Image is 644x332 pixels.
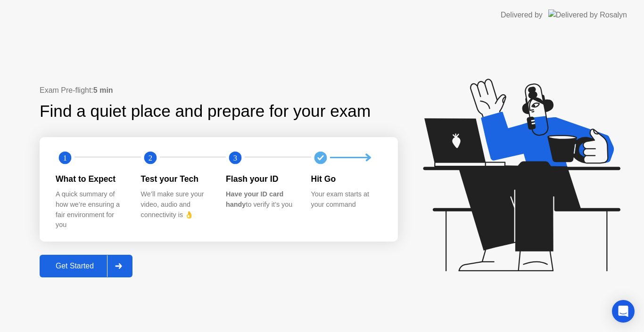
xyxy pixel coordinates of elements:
b: Have your ID card handy [226,190,283,208]
div: Open Intercom Messenger [612,300,635,323]
div: to verify it’s you [226,189,296,210]
div: Test your Tech [141,173,211,185]
text: 2 [148,154,152,162]
div: A quick summary of how we’re ensuring a fair environment for you [56,189,126,230]
text: 3 [233,154,237,162]
div: Delivered by [501,9,543,21]
div: Flash your ID [226,173,296,185]
div: Exam Pre-flight: [40,85,398,96]
b: 5 min [93,86,113,94]
div: Hit Go [311,173,381,185]
button: Get Started [40,255,132,277]
text: 1 [63,154,67,162]
div: Your exam starts at your command [311,189,381,210]
div: What to Expect [56,173,126,185]
img: Delivered by Rosalyn [548,9,627,20]
div: Find a quiet place and prepare for your exam [40,99,372,124]
div: We’ll make sure your video, audio and connectivity is 👌 [141,189,211,220]
div: Get Started [42,262,107,270]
